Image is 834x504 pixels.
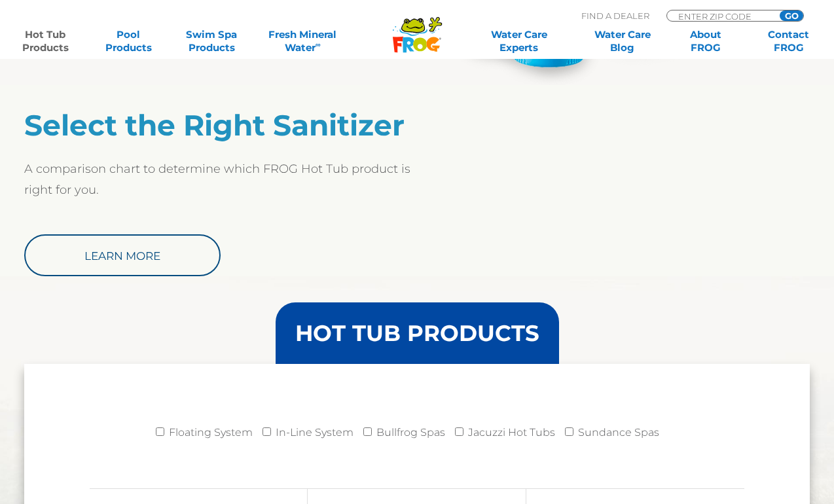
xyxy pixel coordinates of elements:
input: GO [780,10,803,21]
a: AboutFROG [673,28,738,54]
a: Swim SpaProducts [179,28,244,54]
h3: HOT TUB PRODUCTS [295,322,539,344]
label: Jacuzzi Hot Tubs [468,420,555,446]
a: PoolProducts [96,28,161,54]
p: Find A Dealer [581,10,649,22]
label: In-Line System [276,420,354,446]
label: Bullfrog Spas [376,420,445,446]
sup: ∞ [316,40,321,49]
a: Water CareBlog [590,28,655,54]
h2: Select the Right Sanitizer [24,108,417,142]
label: Sundance Spas [578,420,659,446]
a: Water CareExperts [467,28,571,54]
label: Floating System [169,420,253,446]
input: Zip Code Form [677,10,765,22]
a: Fresh MineralWater∞ [263,28,343,54]
p: A comparison chart to determine which FROG Hot Tub product is right for you. [24,158,417,200]
a: ContactFROG [756,28,821,54]
a: Learn More [24,234,221,276]
a: Hot TubProducts [13,28,78,54]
